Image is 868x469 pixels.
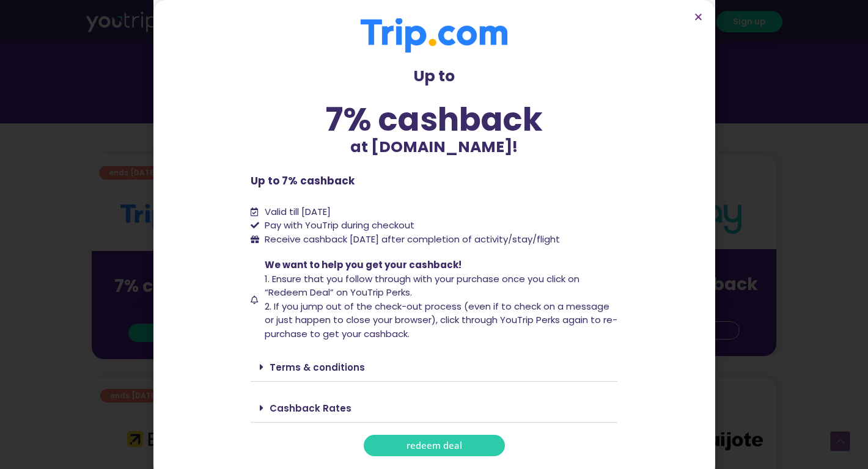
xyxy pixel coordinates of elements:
[251,136,617,159] p: at [DOMAIN_NAME]!
[406,441,462,450] span: redeem deal
[251,65,617,88] p: Up to
[265,300,617,340] span: 2. If you jump out of the check-out process (even if to check on a message or just happen to clos...
[251,394,617,423] div: Cashback Rates
[270,361,365,374] a: Terms & conditions
[265,272,579,299] span: 1. Ensure that you follow through with your purchase once you click on “Redeem Deal” on YouTrip P...
[265,258,462,271] span: We want to help you get your cashback!
[364,435,505,456] a: redeem deal
[251,173,355,188] b: Up to 7% cashback
[265,233,560,245] span: Receive cashback [DATE] after completion of activity/stay/flight
[262,219,414,233] span: Pay with YouTrip during checkout
[265,205,331,218] span: Valid till [DATE]
[694,12,703,21] a: Close
[251,103,617,136] div: 7% cashback
[270,402,351,415] a: Cashback Rates
[251,353,617,382] div: Terms & conditions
